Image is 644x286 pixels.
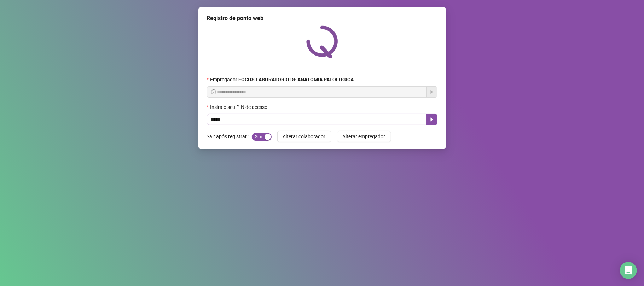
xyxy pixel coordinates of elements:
button: Alterar empregador [337,131,391,142]
div: Registro de ponto web [207,14,437,23]
label: Sair após registrar [207,131,252,142]
span: Empregador : [210,76,354,83]
span: info-circle [211,89,216,94]
span: Alterar colaborador [283,133,326,140]
img: QRPoint [306,25,338,58]
span: Alterar empregador [343,133,385,140]
strong: FOCOS LABORATORIO DE ANATOMIA PATOLOGICA [238,77,354,82]
button: Alterar colaborador [277,131,331,142]
label: Insira o seu PIN de acesso [207,103,272,111]
div: Open Intercom Messenger [620,262,637,279]
span: caret-right [429,117,435,122]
